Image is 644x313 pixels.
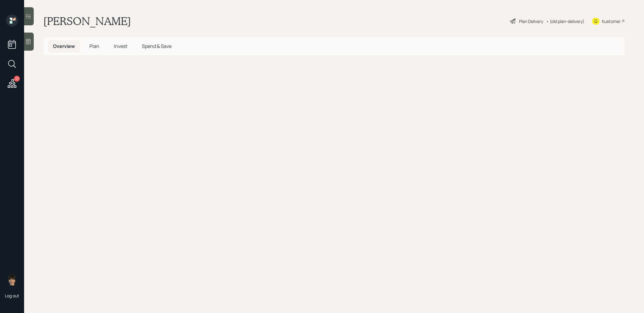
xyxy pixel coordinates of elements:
[114,43,127,49] span: Invest
[602,18,621,24] div: Kustomer
[43,14,131,28] h1: [PERSON_NAME]
[14,76,20,82] div: 27
[546,18,584,24] div: • (old plan-delivery)
[53,43,75,49] span: Overview
[5,293,19,299] div: Log out
[142,43,172,49] span: Spend & Save
[89,43,99,49] span: Plan
[6,273,18,286] img: treva-nostdahl-headshot.png
[519,18,543,24] div: Plan Delivery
